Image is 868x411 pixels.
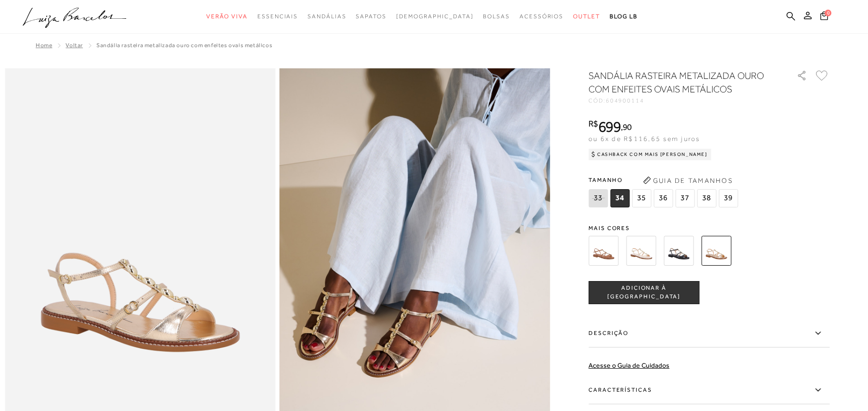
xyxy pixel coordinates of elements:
[96,42,272,49] span: SANDÁLIA RASTEIRA METALIZADA OURO COM ENFEITES OVAIS METÁLICOS
[632,189,651,207] span: 35
[257,8,298,26] a: noSubCategoriesText
[610,8,638,26] a: BLOG LB
[307,8,346,26] a: noSubCategoriesText
[621,123,632,131] i: ,
[588,376,829,404] label: Características
[588,135,700,142] span: ou 6x de R$116,65 sem juros
[206,8,248,26] a: noSubCategoriesText
[589,284,699,301] span: ADICIONAR À [GEOGRAPHIC_DATA]
[588,69,769,96] h1: SANDÁLIA RASTEIRA METALIZADA OURO COM ENFEITES OVAIS METÁLICOS
[396,13,474,20] span: [DEMOGRAPHIC_DATA]
[664,236,694,266] img: SANDÁLIA RASTEIRA EM COURO PRETO COM ENFEITES OVAIS METÁLICOS
[356,13,386,20] span: Sapatos
[719,189,738,207] span: 39
[307,13,346,20] span: Sandálias
[520,8,563,26] a: noSubCategoriesText
[598,118,621,135] span: 699
[626,236,656,266] img: SANDÁLIA RASTEIRA EM COURO OFF WHITE COM ENFEITES OVAIS METÁLICOS
[610,13,638,20] span: BLOG LB
[588,236,618,266] img: SANDÁLIA RASTEIRA EM COURO CARAMELO COM ENFEITES OVAIS METÁLICOS
[697,189,716,207] span: 38
[817,11,831,24] button: 0
[588,119,598,128] i: R$
[257,13,298,20] span: Essenciais
[588,173,740,187] span: Tamanho
[483,13,510,20] span: Bolsas
[588,320,829,347] label: Descrição
[573,8,600,26] a: noSubCategoriesText
[588,225,829,231] span: Mais cores
[623,122,632,132] span: 90
[588,189,608,207] span: 33
[640,173,736,188] button: Guia de Tamanhos
[356,8,386,26] a: noSubCategoriesText
[825,10,831,16] span: 0
[588,98,781,103] div: CÓD:
[520,13,563,20] span: Acessórios
[588,149,711,160] div: Cashback com Mais [PERSON_NAME]
[573,13,600,20] span: Outlet
[606,97,644,104] span: 604900114
[610,189,629,207] span: 34
[675,189,694,207] span: 37
[588,281,699,304] button: ADICIONAR À [GEOGRAPHIC_DATA]
[588,361,669,369] a: Acesse o Guia de Cuidados
[206,13,248,20] span: Verão Viva
[36,42,52,49] a: Home
[483,8,510,26] a: noSubCategoriesText
[654,189,673,207] span: 36
[66,42,83,49] a: Voltar
[701,236,731,266] img: SANDÁLIA RASTEIRA METALIZADA OURO COM ENFEITES OVAIS METÁLICOS
[396,8,474,26] a: noSubCategoriesText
